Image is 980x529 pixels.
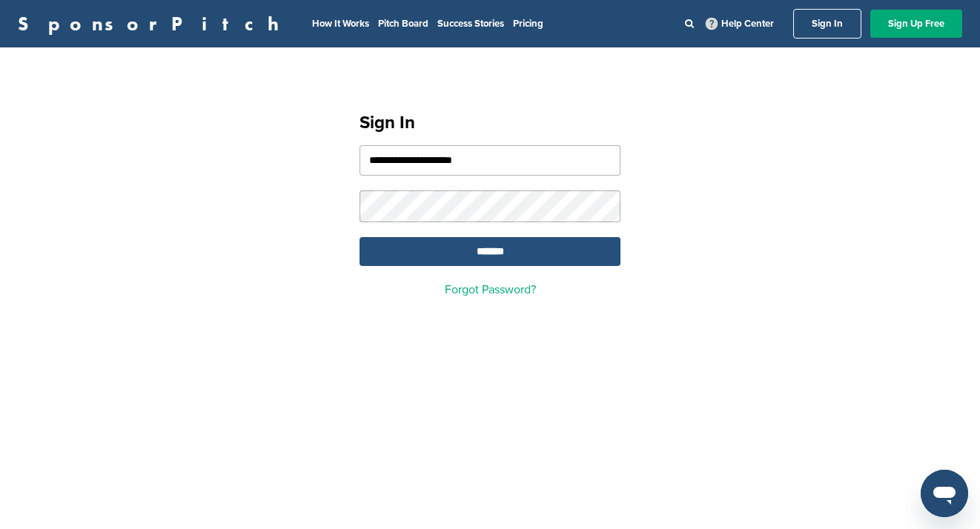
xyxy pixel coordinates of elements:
[378,18,428,30] a: Pitch Board
[793,9,861,39] a: Sign In
[445,282,536,297] a: Forgot Password?
[312,18,369,30] a: How It Works
[360,110,620,136] h1: Sign In
[921,470,968,517] iframe: Button to launch messaging window
[437,18,504,30] a: Success Stories
[513,18,543,30] a: Pricing
[18,14,288,33] a: SponsorPitch
[703,15,777,33] a: Help Center
[870,10,962,38] a: Sign Up Free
